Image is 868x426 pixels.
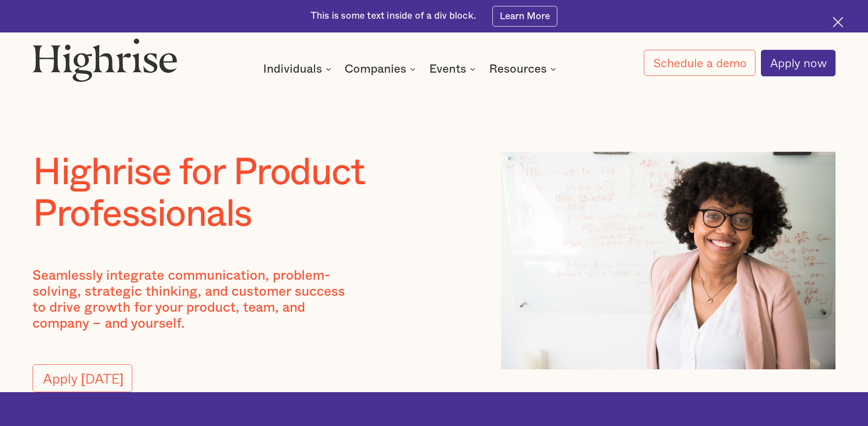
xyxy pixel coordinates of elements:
img: Cross icon [833,17,843,27]
div: Individuals [263,64,334,75]
div: Individuals [263,64,322,75]
a: Learn More [492,6,558,27]
p: Seamlessly integrate communication, problem-solving, strategic thinking, and customer success to ... [32,268,358,332]
div: Companies [345,64,418,75]
a: Apply [DATE] [32,364,132,392]
div: Events [429,64,478,75]
div: Companies [345,64,406,75]
div: Resources [489,64,547,75]
img: Highrise logo [32,38,178,82]
h1: Highrise for Product Professionals [32,152,474,235]
div: This is some text inside of a div block. [311,10,476,22]
a: Schedule a demo [644,50,755,76]
a: Apply now [761,50,836,76]
div: Events [429,64,466,75]
div: Resources [489,64,559,75]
